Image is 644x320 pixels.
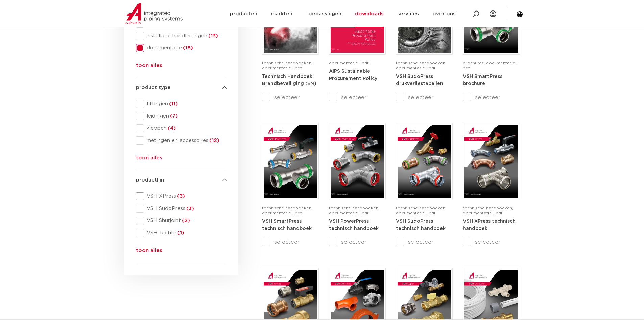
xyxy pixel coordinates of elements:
[181,218,190,223] span: (2)
[136,176,227,184] h4: productlijn
[144,205,227,212] span: VSH SudoPress
[463,74,502,86] a: VSH SmartPress brochure
[176,194,185,199] span: (3)
[329,206,379,215] span: technische handboeken, documentatie | pdf
[168,101,178,106] span: (11)
[463,219,516,231] a: VSH XPress technisch handboek
[136,32,227,40] div: installatie handleidingen(13)
[329,238,386,246] label: selecteer
[396,238,453,246] label: selecteer
[185,206,194,211] span: (3)
[331,125,384,198] img: VSH-PowerPress_A4TM_5008817_2024_3.1_NL-pdf.jpg
[144,217,227,224] span: VSH Shurjoint
[136,229,227,237] div: VSH Tectite(1)
[136,247,162,257] button: toon alles
[463,61,518,70] span: brochures, documentatie | pdf
[144,193,227,200] span: VSH XPress
[262,238,319,246] label: selecteer
[463,206,513,215] span: technische handboeken, documentatie | pdf
[176,230,184,235] span: (1)
[167,126,176,131] span: (4)
[262,61,312,70] span: technische handboeken, documentatie | pdf
[136,100,227,108] div: fittingen(11)
[169,113,178,119] span: (7)
[396,74,443,86] a: VSH SudoPress drukverliestabellen
[144,33,227,39] span: installatie handleidingen
[398,125,451,198] img: VSH-SudoPress_A4TM_5001604-2023-3.0_NL-pdf.jpg
[136,192,227,200] div: VSH XPress(3)
[329,219,379,231] a: VSH PowerPress technisch handboek
[136,44,227,52] div: documentatie(18)
[136,154,162,165] button: toon alles
[136,217,227,225] div: VSH Shurjoint(2)
[144,137,227,144] span: metingen en accessoires
[464,125,518,198] img: VSH-XPress_A4TM_5008762_2025_4.1_NL-pdf.jpg
[463,238,520,246] label: selecteer
[396,206,446,215] span: technische handboeken, documentatie | pdf
[182,45,193,50] span: (18)
[136,124,227,132] div: kleppen(4)
[264,125,317,198] img: VSH-SmartPress_A4TM_5009301_2023_2.0-EN-pdf.jpg
[208,138,219,143] span: (12)
[144,125,227,132] span: kleppen
[396,93,453,101] label: selecteer
[136,62,162,72] button: toon alles
[396,219,446,231] a: VSH SudoPress technisch handboek
[262,74,316,86] a: Technisch Handboek Brandbeveiliging (EN)
[262,93,319,101] label: selecteer
[136,84,227,92] h4: product type
[329,61,368,65] span: documentatie | pdf
[136,112,227,120] div: leidingen(7)
[144,113,227,120] span: leidingen
[262,219,312,231] a: VSH SmartPress technisch handboek
[396,61,446,70] span: technische handboeken, documentatie | pdf
[144,101,227,107] span: fittingen
[144,45,227,51] span: documentatie
[463,93,520,101] label: selecteer
[262,206,312,215] span: technische handboeken, documentatie | pdf
[144,230,227,236] span: VSH Tectite
[329,93,386,101] label: selecteer
[329,69,377,81] a: AIPS Sustainable Procurement Policy
[136,205,227,213] div: VSH SudoPress(3)
[136,136,227,145] div: metingen en accessoires(12)
[207,33,218,38] span: (13)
